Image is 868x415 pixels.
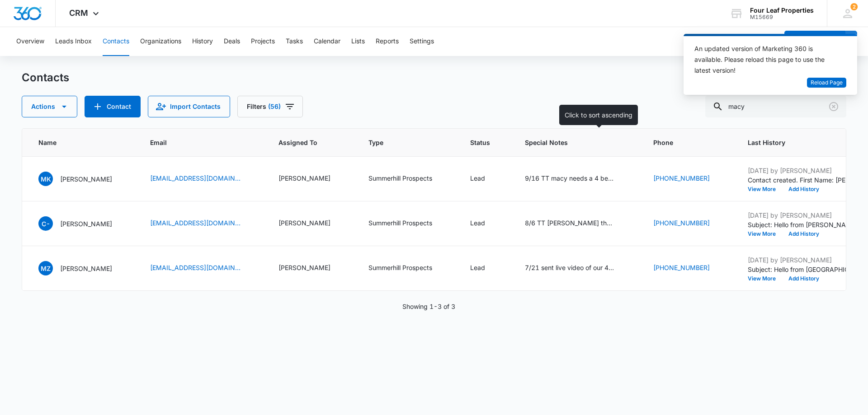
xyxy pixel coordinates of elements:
button: Deals [224,27,240,56]
div: Name - Macy Zimmer - Select to Edit Field [38,261,128,275]
button: Add History [782,231,826,237]
div: Lead [470,218,485,228]
a: [PHONE_NUMBER] [653,218,710,228]
a: [EMAIL_ADDRESS][DOMAIN_NAME] [150,218,241,228]
span: Name [38,138,115,147]
div: Lead [470,263,485,272]
button: Import Contacts [148,96,230,117]
button: View More [748,187,782,192]
button: View More [748,276,782,281]
a: [EMAIL_ADDRESS][DOMAIN_NAME] [150,173,241,183]
div: [PERSON_NAME] [278,218,330,228]
div: Assigned To - Adam Schoenborn - Select to Edit Field [278,173,347,184]
button: Add History [782,187,826,192]
a: [PHONE_NUMBER] [653,263,710,272]
p: [PERSON_NAME] [60,219,112,228]
div: Email - mysillycat2009@gmail.com - Select to Edit Field [150,218,257,229]
p: [PERSON_NAME] [60,174,112,184]
span: Type [368,138,435,147]
div: Phone - (989) 339-6754 - Select to Edit Field [653,218,726,229]
span: Special Notes [525,138,618,147]
p: Contact created. First Name: [PERSON_NAME] Last Name: Kahgegab Color Tag: ... Contact created. Fi... [748,175,861,185]
div: Assigned To - Kelly Mursch - Select to Edit Field [278,263,347,274]
span: Phone [653,138,713,147]
span: CRM [69,8,88,18]
span: 2 [850,3,858,10]
div: Type - Summerhill Prospects - Select to Edit Field [368,173,448,184]
button: Add Contact [85,96,141,117]
div: Email - MACY@COMPUTERAST.COM - Select to Edit Field [150,263,257,274]
span: Assigned To [278,138,334,147]
button: Organizations [140,27,181,56]
button: Leads Inbox [55,27,92,56]
div: Name - Macy Kahgegab - Select to Edit Field [38,172,128,186]
button: Clear [826,99,841,114]
button: Add History [782,276,826,281]
p: [DATE] by [PERSON_NAME] [748,210,861,220]
span: Reload Page [811,79,843,87]
div: Special Notes - 9/16 TT macy needs a 4 bedroom her and 1 kid and gf has 4 kids no pets applying n... [525,173,632,184]
a: [EMAIL_ADDRESS][DOMAIN_NAME] [150,263,241,272]
div: 7/21 sent live video of our 4bdrm with all details and link to website KM will call [525,263,615,272]
button: Reload Page [807,78,846,88]
div: Special Notes - 7/21 sent live video of our 4bdrm with all details and link to website KM will ca... [525,263,632,274]
p: Showing 1-3 of 3 [402,302,455,311]
button: Lists [351,27,365,56]
span: MK [38,172,53,186]
h1: Contacts [22,71,69,84]
div: Status - Lead - Select to Edit Field [470,263,501,274]
p: Subject: Hello from [GEOGRAPHIC_DATA] Hello, Thanks for reaching out. Our homes are for sale and ... [748,265,861,274]
div: 9/16 TT macy needs a 4 bedroom her and 1 kid and gf has 4 kids no pets applying now [525,173,615,183]
div: Type - Summerhill Prospects - Select to Edit Field [368,218,448,229]
div: Summerhill Prospects [368,218,432,228]
button: Calendar [314,27,340,56]
div: Status - Lead - Select to Edit Field [470,218,501,229]
div: Type - Summerhill Prospects - Select to Edit Field [368,263,448,274]
div: account id [750,14,814,20]
div: Phone - (231) 866-1367 - Select to Edit Field [653,173,726,184]
span: Last History [748,138,848,147]
span: C- [38,216,53,231]
div: notifications count [850,3,858,10]
div: 8/6 TT [PERSON_NAME] their mom - 3 young kids all have jobs looking to rent. Going to apply for 1... [525,218,615,228]
button: Tasks [286,27,303,56]
button: Actions [22,96,77,117]
p: [DATE] by [PERSON_NAME] [748,166,861,175]
div: Lead [470,173,485,183]
button: Projects [251,27,275,56]
span: MZ [38,261,53,275]
button: Reports [376,27,399,56]
div: Summerhill Prospects [368,173,432,183]
span: Email [150,138,244,147]
div: [PERSON_NAME] [278,263,330,272]
button: Filters [237,96,303,117]
div: Summerhill Prospects [368,263,432,272]
div: An updated version of Marketing 360 is available. Please reload this page to use the latest version! [694,43,835,76]
button: Add Contact [784,31,845,52]
div: Click to sort ascending [559,105,638,125]
button: Overview [16,27,44,56]
p: [PERSON_NAME] [60,264,112,273]
button: Settings [410,27,434,56]
button: View More [748,231,782,237]
div: Email - kahgegabmacy5@gmail.com - Select to Edit Field [150,173,257,184]
p: [DATE] by [PERSON_NAME] [748,255,861,265]
div: Assigned To - Kelly Mursch - Select to Edit Field [278,218,347,229]
div: Name - Carolyn - Macy Zander - Select to Edit Field [38,216,128,231]
input: Search Contacts [705,96,846,117]
div: Phone - (810) 931-6284 - Select to Edit Field [653,263,726,274]
div: Status - Lead - Select to Edit Field [470,173,501,184]
div: account name [750,7,814,14]
span: Status [470,138,490,147]
button: History [192,27,213,56]
div: Special Notes - 8/6 TT Carolyn their mom - 3 young kids all have jobs looking to rent. Going to a... [525,218,632,229]
span: (56) [268,103,281,110]
a: [PHONE_NUMBER] [653,173,710,183]
div: [PERSON_NAME] [278,173,330,183]
button: Contacts [103,27,129,56]
p: Subject: Hello from [PERSON_NAME] at [PERSON_NAME][GEOGRAPHIC_DATA] Hello [PERSON_NAME], I am att... [748,220,861,229]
